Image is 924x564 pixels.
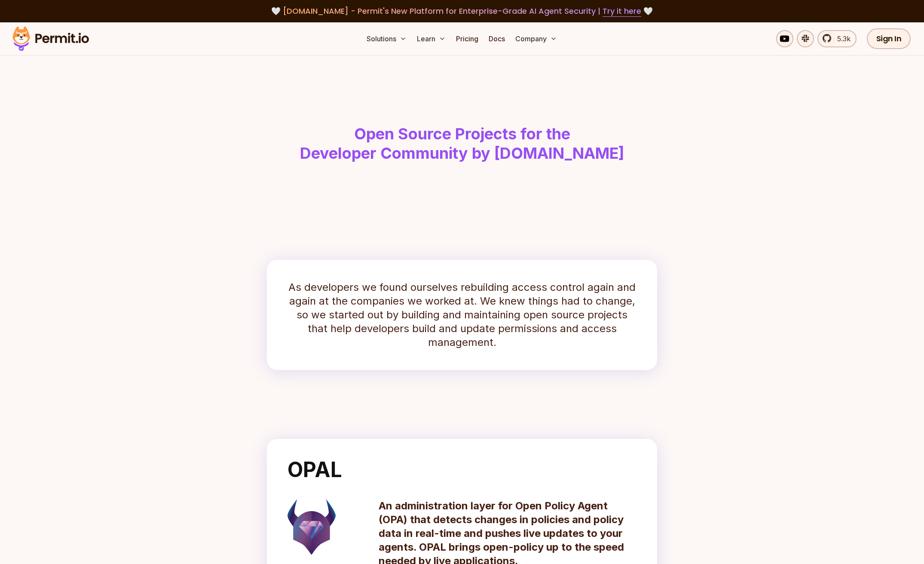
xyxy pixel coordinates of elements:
button: Company [512,30,560,47]
h2: OPAL [288,459,636,480]
span: [DOMAIN_NAME] - Permit's New Platform for Enterprise-Grade AI Agent Security | [283,6,641,16]
button: Learn [413,30,449,47]
span: 5.3k [832,34,851,44]
a: 5.3k [817,30,857,47]
a: Try it here [603,6,641,17]
img: Permit logo [9,24,93,53]
img: opal [288,499,336,555]
a: Pricing [453,30,482,47]
h1: Open Source Projects for the Developer Community by [DOMAIN_NAME] [242,124,682,163]
a: Sign In [867,28,911,49]
p: As developers we found ourselves rebuilding access control again and again at the companies we wo... [288,280,636,349]
a: Docs [485,30,508,47]
button: Solutions [363,30,410,47]
div: 🤍 🤍 [21,5,903,17]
